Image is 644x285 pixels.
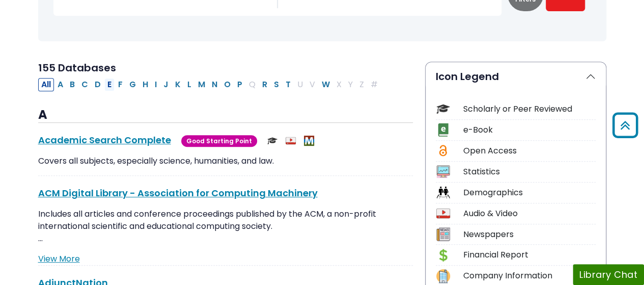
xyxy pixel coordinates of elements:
img: Audio & Video [286,136,296,146]
button: Filter Results P [234,78,245,91]
img: Icon e-Book [436,123,450,137]
img: Icon Financial Report [436,248,450,262]
p: Covers all subjects, especially science, humanities, and law. [38,155,413,167]
img: MeL (Michigan electronic Library) [304,136,314,146]
img: Icon Audio & Video [436,206,450,220]
div: Newspapers [463,228,596,241]
img: Icon Statistics [436,165,450,178]
img: Icon Scholarly or Peer Reviewed [436,102,450,116]
button: Filter Results S [271,78,282,91]
div: Statistics [463,166,596,178]
button: Filter Results H [139,78,151,91]
button: Filter Results I [152,78,160,91]
button: Filter Results N [209,78,220,91]
h3: A [38,108,413,123]
button: Filter Results A [54,78,66,91]
img: Icon Demographics [436,186,450,199]
a: Back to Top [609,117,641,134]
button: Library Chat [573,264,644,285]
img: Icon Company Information [436,269,450,283]
button: Filter Results F [115,78,126,91]
div: e-Book [463,124,596,136]
div: Alpha-list to filter by first letter of database name [38,78,382,90]
div: Company Information [463,270,596,282]
button: Filter Results E [104,78,115,91]
div: Open Access [463,145,596,157]
a: Academic Search Complete [38,134,171,146]
img: Scholarly or Peer Reviewed [267,136,277,146]
button: Filter Results W [319,78,333,91]
button: Filter Results M [195,78,208,91]
img: Icon Newspapers [436,227,450,241]
button: Filter Results C [78,78,91,91]
button: Filter Results K [172,78,184,91]
div: Scholarly or Peer Reviewed [463,103,596,115]
button: Filter Results O [221,78,234,91]
button: Filter Results B [67,78,78,91]
p: Includes all articles and conference proceedings published by the ACM, a non-profit international... [38,208,413,245]
div: Financial Report [463,249,596,261]
a: ACM Digital Library - Association for Computing Machinery [38,187,318,199]
button: Filter Results R [259,78,270,91]
div: Demographics [463,187,596,199]
img: Icon Open Access [437,144,450,158]
button: Filter Results D [92,78,104,91]
span: 155 Databases [38,61,116,75]
button: Filter Results G [126,78,139,91]
button: Filter Results T [283,78,294,91]
a: View More [38,253,80,265]
span: Good Starting Point [181,135,257,147]
button: Filter Results J [160,78,172,91]
button: All [38,78,54,91]
button: Icon Legend [426,62,606,91]
div: Audio & Video [463,208,596,220]
button: Filter Results L [184,78,194,91]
